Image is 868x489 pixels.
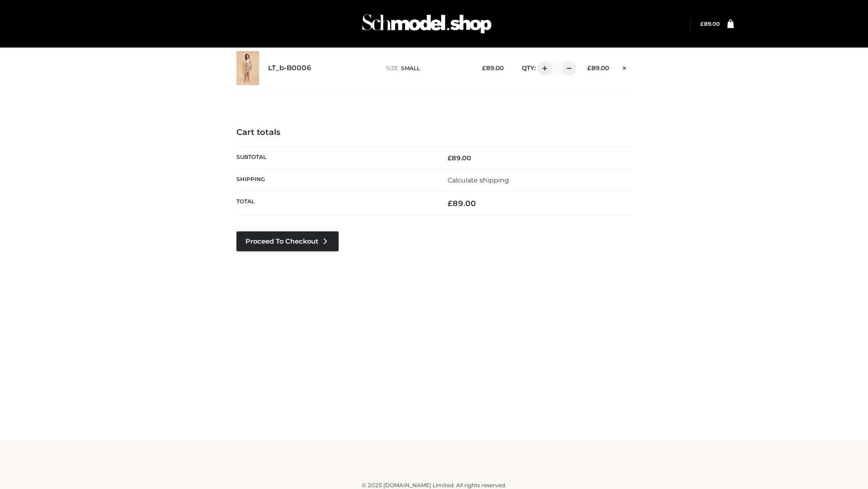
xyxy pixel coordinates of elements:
a: Calculate shipping [448,176,509,184]
th: Shipping [236,169,434,191]
th: Total [236,192,434,216]
span: £ [700,20,704,27]
span: £ [448,154,452,162]
span: £ [482,64,486,72]
a: Remove this item [618,61,632,73]
a: £89.00 [700,20,720,27]
div: QTY: [513,61,573,76]
bdi: 89.00 [482,64,504,72]
bdi: 89.00 [587,64,609,72]
span: £ [448,199,453,208]
p: size : [386,64,468,72]
bdi: 89.00 [448,154,471,162]
span: £ [587,64,591,72]
a: LT_b-B0006 [268,64,311,72]
bdi: 89.00 [700,20,720,27]
bdi: 89.00 [448,199,476,208]
th: Subtotal [236,147,434,169]
h4: Cart totals [236,128,632,138]
img: Schmodel Admin 964 [359,6,495,42]
a: Proceed to Checkout [236,231,339,251]
span: SMALL [401,65,420,72]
